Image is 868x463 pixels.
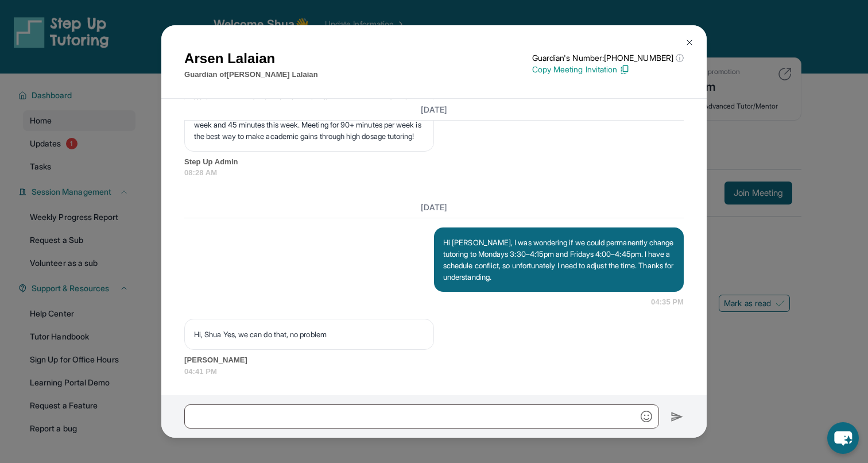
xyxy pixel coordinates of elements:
[184,354,684,366] span: [PERSON_NAME]
[532,64,684,75] p: Copy Meeting Invitation
[619,64,630,75] img: Copy Icon
[184,103,684,115] h3: [DATE]
[184,69,318,80] p: Guardian of [PERSON_NAME] Lalaian
[194,329,424,340] p: Hi, Shua Yes, we can do that, no problem
[671,410,684,424] img: Send icon
[184,167,684,179] span: 08:28 AM
[685,38,694,47] img: Close Icon
[532,52,684,64] p: Guardian's Number: [PHONE_NUMBER]
[641,411,652,422] img: Emoji
[676,52,684,64] span: ⓘ
[443,237,675,283] p: Hi [PERSON_NAME], I was wondering if we could permanently change tutoring to Mondays 3:30–4:15pm ...
[827,422,859,454] button: chat-button
[184,366,684,377] span: 04:41 PM
[184,48,318,69] h1: Arsen Lalaian
[184,156,684,168] span: Step Up Admin
[184,202,684,213] h3: [DATE]
[651,296,684,308] span: 04:35 PM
